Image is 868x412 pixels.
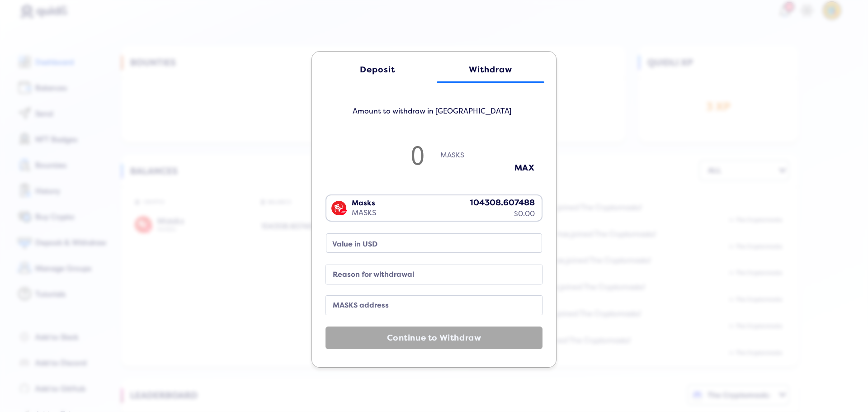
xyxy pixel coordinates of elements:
[329,299,524,312] label: MASKS address
[323,104,540,128] h5: Amount to withdraw in [GEOGRAPHIC_DATA]
[327,220,537,231] input: Search for option
[326,233,542,253] input: none
[352,198,376,208] div: Masks
[331,201,347,216] img: MASKS
[325,327,542,349] button: Continue to Withdraw
[352,208,376,218] div: MASKS
[395,140,440,170] input: 0
[470,209,535,219] div: $0.00
[329,269,524,281] label: Reason for withdrawal
[324,56,431,83] a: Deposit
[446,65,535,75] div: Withdraw
[440,152,473,184] span: MASKS
[502,161,547,175] button: MAX
[333,65,422,75] div: Deposit
[470,197,535,209] div: 104308.607488
[437,56,544,83] a: Withdraw
[325,194,542,222] div: Search for option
